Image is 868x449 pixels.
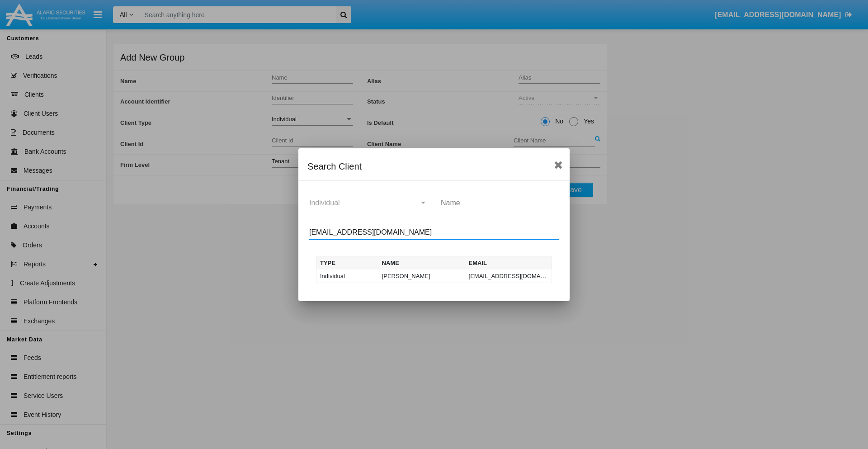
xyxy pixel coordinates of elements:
th: Email [465,256,552,269]
td: Individual [316,269,378,283]
td: [PERSON_NAME] [378,269,465,283]
td: [EMAIL_ADDRESS][DOMAIN_NAME] [465,269,552,283]
span: Individual [309,199,340,207]
th: Type [316,256,378,269]
th: Name [378,256,465,269]
div: Search Client [307,159,561,174]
